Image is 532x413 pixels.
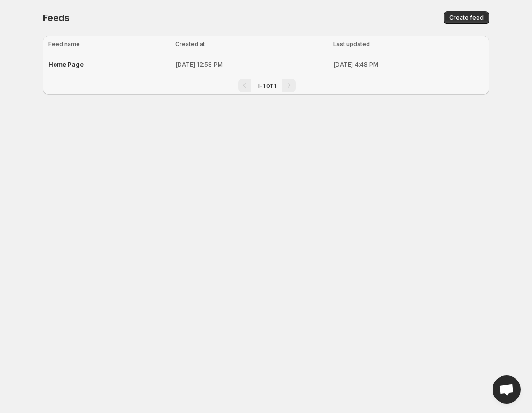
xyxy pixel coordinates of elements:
[449,14,484,22] span: Create feed
[48,40,80,47] span: Feed name
[43,76,489,95] nav: Pagination
[444,11,489,24] button: Create feed
[175,60,327,69] p: [DATE] 12:58 PM
[258,82,276,89] span: 1-1 of 1
[333,40,370,47] span: Last updated
[333,60,484,69] p: [DATE] 4:48 PM
[493,375,521,404] div: Open chat
[48,61,84,68] span: Home Page
[175,40,205,47] span: Created at
[43,12,70,23] span: Feeds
